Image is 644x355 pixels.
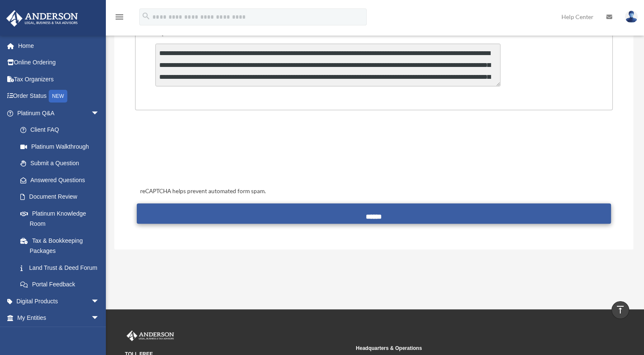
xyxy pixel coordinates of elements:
a: Portal Feedback [12,276,112,293]
a: Submit a Question [12,155,108,172]
a: Home [6,37,112,54]
div: reCAPTCHA helps prevent automated form spam. [137,186,611,197]
iframe: reCAPTCHA [138,136,266,169]
span: arrow_drop_down [91,293,108,310]
i: search [141,11,151,21]
img: Anderson Advisors Platinum Portal [125,330,176,341]
a: My Entitiesarrow_drop_down [6,310,112,327]
a: Document Review [12,189,112,205]
a: Platinum Q&Aarrow_drop_down [6,105,112,122]
a: Client FAQ [12,122,112,139]
a: Platinum Walkthrough [12,138,112,155]
img: User Pic [625,11,638,23]
a: Online Ordering [6,54,112,71]
a: Digital Productsarrow_drop_down [6,293,112,310]
i: vertical_align_top [615,305,625,315]
div: NEW [49,90,67,103]
a: Tax & Bookkeeping Packages [12,232,112,259]
span: arrow_drop_down [91,326,108,344]
a: Platinum Knowledge Room [12,205,112,232]
a: My [PERSON_NAME] Teamarrow_drop_down [6,326,112,343]
span: arrow_drop_down [91,310,108,327]
a: Order StatusNEW [6,88,112,105]
i: menu [114,12,124,22]
a: Tax Organizers [6,71,112,88]
small: Headquarters & Operations [356,344,580,353]
span: arrow_drop_down [91,105,108,122]
a: menu [114,15,124,22]
img: Anderson Advisors Platinum Portal [4,10,80,27]
a: Answered Questions [12,172,112,189]
a: Land Trust & Deed Forum [12,259,112,276]
a: vertical_align_top [611,301,629,319]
